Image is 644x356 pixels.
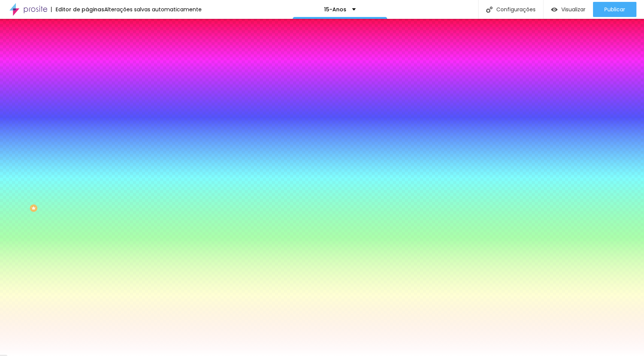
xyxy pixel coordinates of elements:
img: Icone [486,6,493,13]
div: Editor de páginas [51,7,104,12]
button: Publicar [593,2,636,17]
span: Visualizar [561,6,585,12]
button: Visualizar [544,2,593,17]
p: 15-Anos [324,7,346,12]
span: Publicar [604,6,625,12]
img: view-1.svg [551,6,558,13]
div: Alterações salvas automaticamente [104,7,202,12]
